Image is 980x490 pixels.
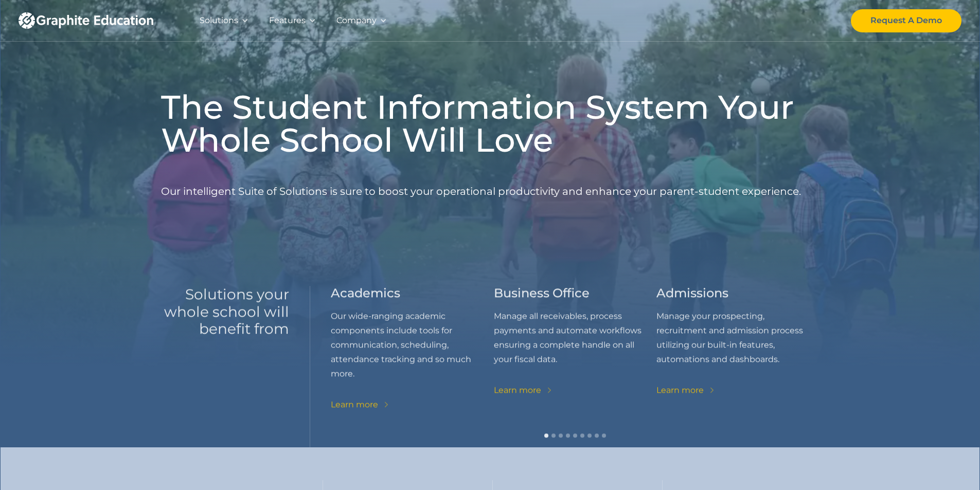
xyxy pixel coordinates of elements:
[819,383,866,397] div: Learn more
[580,433,584,438] div: Show slide 6 of 9
[161,165,801,219] p: Our intelligent Suite of Solutions is sure to boost your operational productivity and enhance you...
[331,286,494,412] div: 1 of 9
[656,309,819,367] p: Manage your prospecting, recruitment and admission process utilizing our built-in features, autom...
[551,433,556,438] div: Show slide 2 of 9
[595,433,599,438] div: Show slide 8 of 9
[336,13,377,28] div: Company
[656,286,728,301] h3: Admissions
[493,286,589,301] h3: Business Office
[331,309,494,381] p: Our wide-ranging academic components include tools for communication, scheduling, attendance trac...
[851,9,961,32] a: Request A Demo
[493,383,541,397] div: Learn more
[559,433,563,438] div: Show slide 3 of 9
[331,397,378,412] div: Learn more
[602,433,606,438] div: Show slide 9 of 9
[819,286,905,301] h3: Development
[493,309,656,367] p: Manage all receivables, process payments and automate workflows ensuring a complete handle on all...
[331,286,400,301] h3: Academics
[587,433,592,438] div: Show slide 7 of 9
[161,286,289,338] h2: Solutions your whole school will benefit from
[656,383,704,397] div: Learn more
[656,286,819,412] div: 3 of 9
[544,433,548,438] div: Show slide 1 of 9
[161,90,819,156] h1: The Student Information System Your Whole School Will Love
[493,286,656,412] div: 2 of 9
[566,433,570,438] div: Show slide 4 of 9
[573,433,577,438] div: Show slide 5 of 9
[331,397,390,412] a: Learn more
[200,13,238,28] div: Solutions
[269,13,306,28] div: Features
[331,286,819,449] div: carousel
[870,13,942,28] div: Request A Demo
